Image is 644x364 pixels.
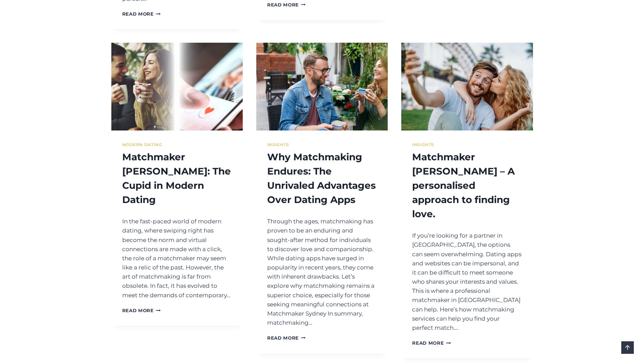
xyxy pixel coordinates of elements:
a: Matchmaker Sydne: The Cupid in Modern Dating [111,43,243,130]
a: Read More [122,308,161,313]
a: Scroll to top [621,341,634,354]
a: Read More [267,335,306,341]
a: Matchmaker [PERSON_NAME] – A personalised approach to finding love. [412,151,515,220]
a: Read More [412,340,451,346]
img: Couple on a coffee date [256,43,388,130]
img: Young couple taking a selfie in front of Harbour Bridge [401,43,533,130]
img: happy couple vs online dating [111,43,243,130]
a: Matchmaker [PERSON_NAME]: The Cupid in Modern Dating [122,151,231,205]
a: Read More [122,11,161,17]
p: Through the ages, matchmaking has proven to be an enduring and sought-after method for individual... [267,217,377,327]
a: Modern Dating [122,142,162,147]
a: Insights [267,142,289,147]
p: In the fast-paced world of modern dating, where swiping right has become the norm and virtual con... [122,217,232,300]
a: Read More [267,2,306,7]
a: Why Matchmaking Endures: The Unrivaled Advantages Over Dating Apps [256,43,388,130]
a: Why Matchmaking Endures: The Unrivaled Advantages Over Dating Apps [267,151,376,205]
p: If you’re looking for a partner in [GEOGRAPHIC_DATA], the options can seem overwhelming. Dating a... [412,231,522,332]
a: Matchmaker Sydney – A personalised approach to finding love. [401,43,533,130]
a: Insights [412,142,434,147]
